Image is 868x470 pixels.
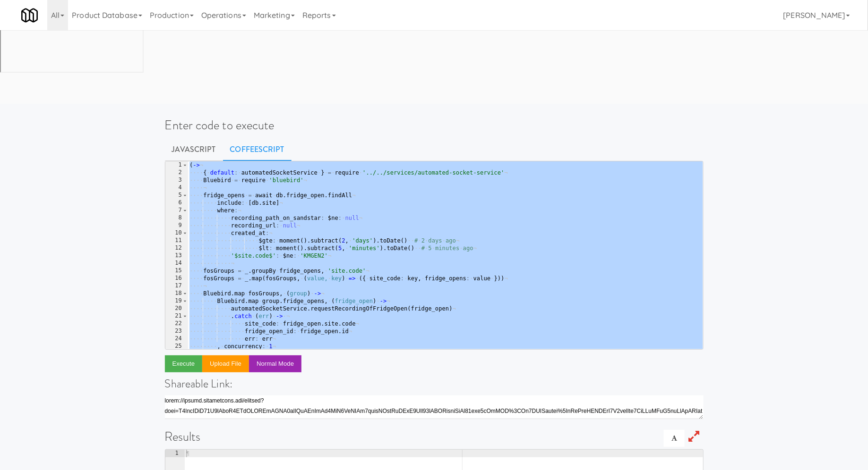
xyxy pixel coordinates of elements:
div: 7 [165,207,188,214]
div: 6 [165,199,188,207]
div: 23 [165,327,188,335]
div: 5 [165,192,188,199]
div: 1 [165,450,185,457]
h4: Shareable Link: [165,378,704,390]
div: 11 [165,237,188,244]
div: 18 [165,290,188,297]
div: 1 [165,161,188,169]
div: 15 [165,267,188,275]
h1: Enter code to execute [165,118,704,132]
div: 13 [165,252,188,260]
div: 22 [165,320,188,327]
div: 24 [165,335,188,343]
div: 14 [165,260,188,267]
div: 21 [165,312,188,320]
div: 19 [165,297,188,305]
div: 10 [165,229,188,237]
div: 25 [165,343,188,350]
img: Micromart [21,7,38,24]
button: Upload file [202,355,249,372]
div: 3 [165,176,188,184]
button: Normal Mode [249,355,301,372]
a: CoffeeScript [223,138,292,161]
div: 20 [165,305,188,312]
div: 12 [165,244,188,252]
div: 17 [165,282,188,290]
button: Execute [165,355,203,372]
h1: Results [165,430,704,444]
div: 16 [165,275,188,282]
div: 8 [165,214,188,222]
div: 2 [165,169,188,176]
div: 9 [165,222,188,229]
textarea: lorem://ipsumd.sitametcons.adi/elitsed?doei=T4IncIDiD71U9lAboR4ETdOLOREmAGNA0alIQuAEnImAd4MiN6VeN... [165,395,704,419]
a: Javascript [165,138,223,161]
div: 4 [165,184,188,192]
